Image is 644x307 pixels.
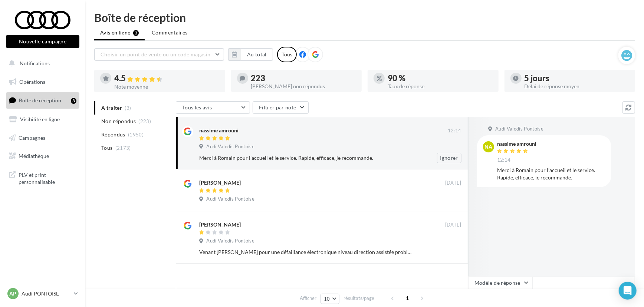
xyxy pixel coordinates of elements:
div: nassime amrouni [497,141,536,146]
span: 1 [402,292,414,304]
span: 12:14 [448,128,461,134]
div: 90 % [388,74,493,82]
span: Répondus [101,131,125,138]
a: Opérations [4,74,81,90]
span: Afficher [300,295,316,302]
div: Taux de réponse [388,84,493,89]
div: Tous [277,47,297,62]
span: Audi Valodis Pontoise [495,126,543,132]
span: Médiathèque [19,153,49,159]
button: Ignorer [437,153,461,163]
button: Filtrer par note [253,101,309,114]
span: [DATE] [445,222,461,228]
button: Notifications [4,56,78,71]
span: PLV et print personnalisable [19,170,76,186]
div: [PERSON_NAME] [199,221,241,228]
a: Médiathèque [4,148,81,164]
div: 223 [251,74,356,82]
span: Choisir un point de vente ou un code magasin [101,51,210,57]
div: 4.5 [114,74,219,83]
button: Choisir un point de vente ou un code magasin [94,48,224,61]
span: (2173) [115,145,131,151]
span: Visibilité en ligne [20,116,60,122]
button: Au total [228,48,273,61]
div: Boîte de réception [94,12,635,23]
div: Merci à Romain pour l’accueil et le service. Rapide, efficace, je recommande. [199,154,413,162]
div: 3 [71,98,76,104]
button: 10 [321,294,339,304]
span: Non répondus [101,118,136,125]
div: [PERSON_NAME] [199,179,241,186]
span: résultats/page [344,295,374,302]
a: Boîte de réception3 [4,92,81,108]
div: 5 jours [525,74,630,82]
span: na [485,143,493,151]
span: Tous les avis [182,104,212,110]
span: (223) [139,118,151,124]
div: [PERSON_NAME] non répondus [251,84,356,89]
span: Opérations [19,79,45,85]
a: AP Audi PONTOISE [6,287,79,301]
a: Campagnes [4,130,81,146]
div: Délai de réponse moyen [525,84,630,89]
span: Campagnes [19,134,45,141]
button: Tous les avis [176,101,250,114]
span: Audi Valodis Pontoise [206,143,254,150]
span: Boîte de réception [19,97,61,103]
div: Venant [PERSON_NAME] pour une défaillance électronique niveau direction assistée problème survenu... [199,248,413,256]
span: (1950) [128,132,144,138]
a: PLV et print personnalisable [4,167,81,189]
button: Au total [241,48,273,61]
span: Notifications [20,60,50,66]
button: Nouvelle campagne [6,35,79,48]
span: AP [10,290,17,297]
span: [DATE] [445,180,461,186]
span: Audi Valodis Pontoise [206,196,254,202]
span: 12:14 [497,157,511,164]
span: Commentaires [152,29,187,36]
span: 10 [324,296,330,302]
div: Note moyenne [114,84,219,89]
span: Tous [101,144,112,152]
span: Audi Valodis Pontoise [206,238,254,244]
div: nassime amrouni [199,127,239,134]
div: Open Intercom Messenger [619,282,637,300]
p: Audi PONTOISE [22,290,71,297]
button: Modèle de réponse [468,277,533,289]
a: Visibilité en ligne [4,112,81,127]
div: Merci à Romain pour l’accueil et le service. Rapide, efficace, je recommande. [497,166,605,181]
